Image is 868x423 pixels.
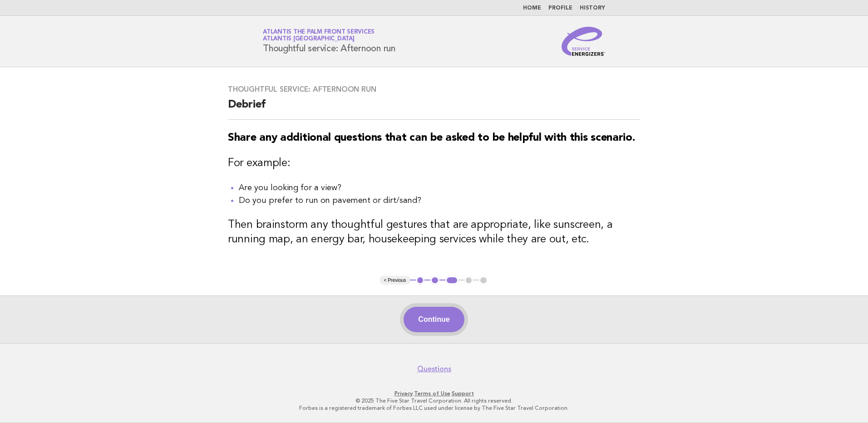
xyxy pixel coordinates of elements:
[395,390,413,397] a: Privacy
[404,307,464,332] button: Continue
[156,397,712,404] p: © 2025 The Five Star Travel Corporation. All rights reserved.
[228,218,640,247] h3: Then brainstorm any thoughtful gestures that are appropriate, like sunscreen, a running map, an e...
[239,194,640,207] li: Do you prefer to run on pavement or dirt/sand?
[228,156,640,171] h3: For example:
[228,85,640,94] h3: Thoughtful service: Afternoon run
[239,182,640,194] li: Are you looking for a view?
[414,390,450,397] a: Terms of Use
[430,276,439,285] button: 2
[380,276,409,285] button: < Previous
[580,5,605,11] a: History
[416,276,425,285] button: 1
[548,5,572,11] a: Profile
[562,27,605,56] img: Service Energizers
[263,30,395,53] h1: Thoughtful service: Afternoon run
[228,133,635,143] strong: Share any additional questions that can be asked to be helpful with this scenario.
[452,390,474,397] a: Support
[417,364,451,374] a: Questions
[228,98,640,120] h2: Debrief
[156,390,712,397] p: · ·
[263,29,375,42] a: Atlantis The Palm Front ServicesAtlantis [GEOGRAPHIC_DATA]
[156,404,712,412] p: Forbes is a registered trademark of Forbes LLC used under license by The Five Star Travel Corpora...
[263,36,355,42] span: Atlantis [GEOGRAPHIC_DATA]
[523,5,541,11] a: Home
[445,276,459,285] button: 3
